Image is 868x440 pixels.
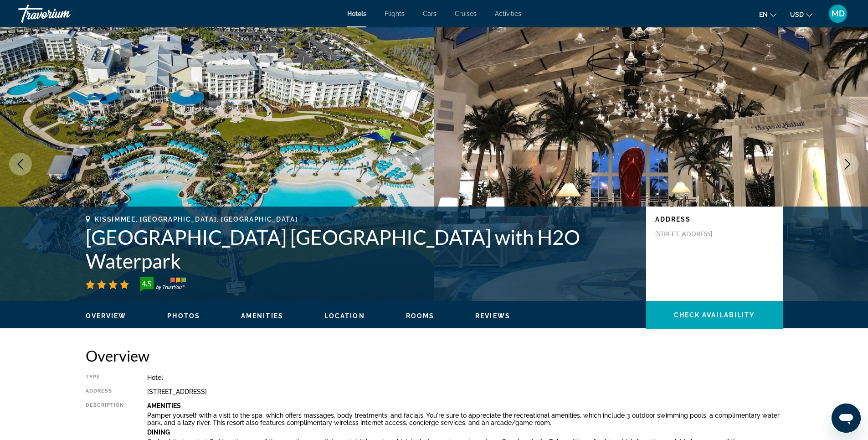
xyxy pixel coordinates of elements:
[147,388,783,395] div: [STREET_ADDRESS]
[86,374,124,381] div: Type
[140,277,186,292] img: trustyou-badge-hor.svg
[167,312,200,320] button: Photos
[655,216,774,223] p: Address
[759,11,768,18] span: en
[18,2,109,26] a: Travorium
[86,312,127,320] button: Overview
[347,10,366,17] a: Hotels
[836,153,859,176] button: Next image
[147,412,783,426] p: Pamper yourself with a visit to the spa, which offers massages, body treatments, and facials. You...
[86,225,637,273] h1: [GEOGRAPHIC_DATA] [GEOGRAPHIC_DATA] with H2O Waterpark
[86,312,127,320] span: Overview
[495,10,521,17] a: Activities
[475,312,510,320] button: Reviews
[147,429,170,436] b: Dining
[759,8,776,21] button: Change language
[406,312,435,320] button: Rooms
[832,9,845,18] span: MD
[646,301,783,329] button: Check Availability
[674,311,755,319] span: Check Availability
[324,312,365,320] span: Location
[832,404,861,433] iframe: Button to launch messaging window
[790,8,812,21] button: Change currency
[167,312,200,320] span: Photos
[86,388,124,395] div: Address
[324,312,365,320] button: Location
[95,216,298,223] span: Kissimmee, [GEOGRAPHIC_DATA], [GEOGRAPHIC_DATA]
[138,278,156,289] div: 4.5
[406,312,435,320] span: Rooms
[455,10,477,17] a: Cruises
[241,312,283,320] button: Amenities
[86,347,783,365] h2: Overview
[475,312,510,320] span: Reviews
[147,402,181,409] b: Amenities
[385,10,405,17] a: Flights
[9,153,32,176] button: Previous image
[790,11,804,18] span: USD
[147,374,783,381] div: Hotel
[241,312,283,320] span: Amenities
[826,4,850,23] button: User Menu
[655,230,728,238] p: [STREET_ADDRESS]
[423,10,437,17] a: Cars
